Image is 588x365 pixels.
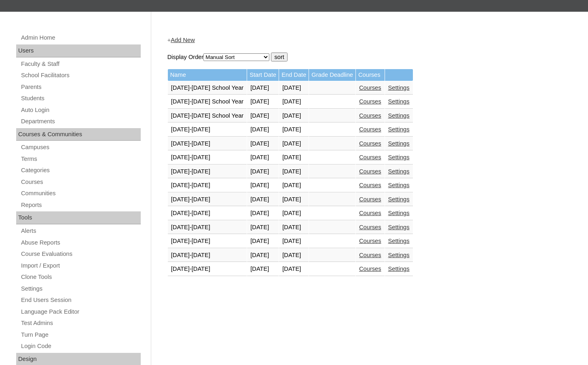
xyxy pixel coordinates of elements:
[168,193,247,207] td: [DATE]-[DATE]
[16,128,141,141] div: Courses & Communities
[168,234,247,248] td: [DATE]-[DATE]
[168,81,247,95] td: [DATE]-[DATE] School Year
[271,53,287,61] input: sort
[279,207,309,220] td: [DATE]
[279,137,309,151] td: [DATE]
[279,221,309,234] td: [DATE]
[168,207,247,220] td: [DATE]-[DATE]
[359,210,381,216] a: Courses
[20,318,141,328] a: Test Admins
[359,154,381,160] a: Courses
[309,69,355,81] td: Grade Deadline
[279,165,309,179] td: [DATE]
[20,341,141,351] a: Login Code
[20,154,141,164] a: Terms
[359,126,381,133] a: Courses
[20,188,141,198] a: Communities
[279,109,309,123] td: [DATE]
[247,95,279,109] td: [DATE]
[20,33,141,43] a: Admin Home
[388,98,410,105] a: Settings
[20,82,141,92] a: Parents
[359,224,381,230] a: Courses
[388,112,410,119] a: Settings
[279,249,309,262] td: [DATE]
[359,196,381,203] a: Courses
[359,168,381,175] a: Courses
[247,249,279,262] td: [DATE]
[168,109,247,123] td: [DATE]-[DATE] School Year
[388,140,410,147] a: Settings
[20,177,141,187] a: Courses
[168,95,247,109] td: [DATE]-[DATE] School Year
[388,168,410,175] a: Settings
[247,81,279,95] td: [DATE]
[279,69,309,81] td: End Date
[16,211,141,224] div: Tools
[247,69,279,81] td: Start Date
[388,182,410,188] a: Settings
[388,210,410,216] a: Settings
[20,272,141,282] a: Clone Tools
[20,249,141,259] a: Course Evaluations
[359,140,381,147] a: Courses
[359,238,381,244] a: Courses
[279,193,309,207] td: [DATE]
[359,266,381,272] a: Courses
[356,69,385,81] td: Courses
[20,261,141,271] a: Import / Export
[168,165,247,179] td: [DATE]-[DATE]
[359,98,381,105] a: Courses
[168,123,247,137] td: [DATE]-[DATE]
[20,284,141,294] a: Settings
[20,142,141,152] a: Campuses
[167,53,568,61] form: Display Order
[247,193,279,207] td: [DATE]
[279,151,309,165] td: [DATE]
[16,44,141,57] div: Users
[247,123,279,137] td: [DATE]
[388,154,410,160] a: Settings
[388,196,410,203] a: Settings
[247,207,279,220] td: [DATE]
[388,126,410,133] a: Settings
[168,262,247,276] td: [DATE]-[DATE]
[359,112,381,119] a: Courses
[359,252,381,258] a: Courses
[168,151,247,165] td: [DATE]-[DATE]
[168,221,247,234] td: [DATE]-[DATE]
[247,151,279,165] td: [DATE]
[279,262,309,276] td: [DATE]
[20,200,141,210] a: Reports
[20,307,141,317] a: Language Pack Editor
[20,70,141,80] a: School Facilitators
[20,59,141,69] a: Faculty & Staff
[168,249,247,262] td: [DATE]-[DATE]
[20,165,141,175] a: Categories
[20,330,141,340] a: Turn Page
[279,179,309,192] td: [DATE]
[171,37,195,43] a: Add New
[279,123,309,137] td: [DATE]
[247,221,279,234] td: [DATE]
[359,84,381,91] a: Courses
[388,224,410,230] a: Settings
[247,262,279,276] td: [DATE]
[20,295,141,305] a: End Users Session
[247,165,279,179] td: [DATE]
[20,238,141,248] a: Abuse Reports
[20,93,141,103] a: Students
[20,116,141,127] a: Departments
[168,179,247,192] td: [DATE]-[DATE]
[247,179,279,192] td: [DATE]
[168,69,247,81] td: Name
[388,266,410,272] a: Settings
[388,84,410,91] a: Settings
[168,137,247,151] td: [DATE]-[DATE]
[388,238,410,244] a: Settings
[279,81,309,95] td: [DATE]
[279,95,309,109] td: [DATE]
[279,234,309,248] td: [DATE]
[167,36,568,44] div: +
[388,252,410,258] a: Settings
